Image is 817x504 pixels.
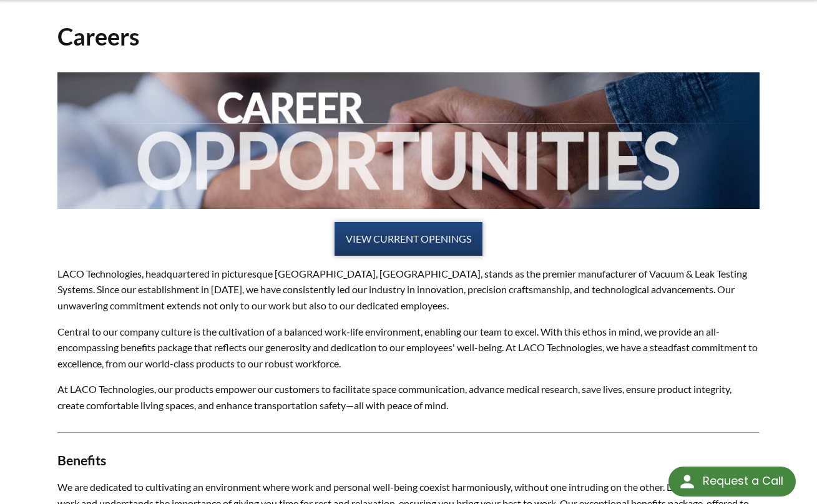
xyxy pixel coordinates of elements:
a: VIEW CURRENT OPENINGS [335,222,482,256]
img: round button [677,472,697,492]
div: Request a Call [703,467,783,495]
h3: Benefits [57,452,760,470]
p: LACO Technologies, headquartered in picturesque [GEOGRAPHIC_DATA], [GEOGRAPHIC_DATA], stands as t... [57,266,760,314]
p: At LACO Technologies, our products empower our customers to facilitate space communication, advan... [57,381,760,413]
img: 2024-Career-Opportunities.jpg [57,72,760,210]
h1: Careers [57,21,760,52]
div: Request a Call [668,467,796,497]
p: Central to our company culture is the cultivation of a balanced work-life environment, enabling o... [57,324,760,372]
